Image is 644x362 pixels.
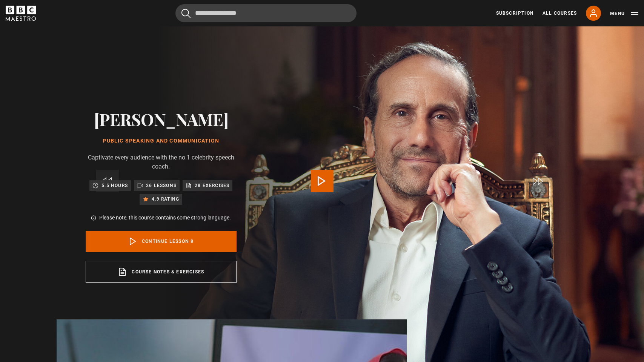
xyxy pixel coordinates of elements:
h1: Public Speaking and Communication [86,138,237,144]
p: 4.9 rating [152,195,179,203]
h2: [PERSON_NAME] [86,109,237,129]
p: 5.5 hours [101,182,128,189]
p: Please note, this course contains some strong language. [99,214,231,222]
a: Continue lesson 8 [86,231,237,252]
button: Submit the search query [181,9,191,18]
a: Course notes & exercises [86,261,237,283]
p: 28 exercises [195,182,229,189]
p: 26 lessons [146,182,177,189]
a: All Courses [543,10,577,17]
p: Captivate every audience with the no.1 celebrity speech coach. [86,153,237,171]
input: Search [175,4,357,22]
a: Subscription [496,10,533,17]
button: Toggle navigation [610,10,638,17]
svg: BBC Maestro [6,6,36,21]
